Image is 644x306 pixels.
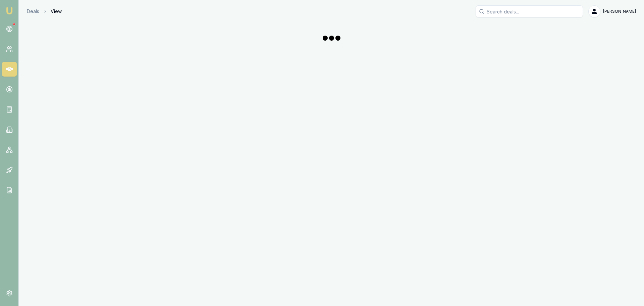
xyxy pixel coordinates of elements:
[5,7,13,15] img: emu-icon-u.png
[27,8,39,15] a: Deals
[603,9,636,14] span: [PERSON_NAME]
[51,8,62,15] span: View
[27,8,62,15] nav: breadcrumb
[476,5,583,17] input: Search deals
